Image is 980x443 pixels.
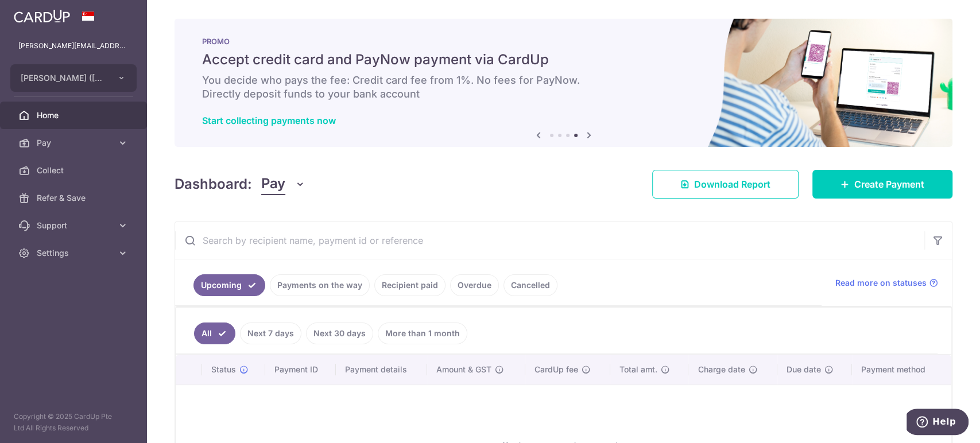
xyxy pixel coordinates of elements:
span: Support [37,220,113,231]
a: More than 1 month [378,322,467,344]
img: CardUp [14,9,70,23]
span: Collect [37,165,113,176]
a: Upcoming [193,274,265,296]
a: Create Payment [812,170,952,199]
h5: Accept credit card and PayNow payment via CardUp [202,50,925,69]
span: Status [211,364,236,375]
span: Total amt. [619,364,657,375]
span: Home [37,110,113,121]
span: CardUp fee [534,364,578,375]
button: [PERSON_NAME] ([PERSON_NAME][GEOGRAPHIC_DATA]) PTE. LTD. [10,64,137,92]
a: Download Report [652,170,799,199]
span: Refer & Save [37,192,113,204]
a: Recipient paid [374,274,446,296]
th: Payment method [852,355,951,384]
input: Search by recipient name, payment id or reference [175,222,924,259]
p: [PERSON_NAME][EMAIL_ADDRESS][DOMAIN_NAME] [18,40,129,52]
span: Charge date [698,364,745,375]
a: Payments on the way [270,274,370,296]
h4: Dashboard: [175,174,252,195]
th: Payment details [336,355,427,384]
span: Read more on statuses [835,277,927,289]
a: Start collecting payments now [202,115,336,126]
a: Overdue [450,274,499,296]
span: [PERSON_NAME] ([PERSON_NAME][GEOGRAPHIC_DATA]) PTE. LTD. [21,72,106,84]
span: Amount & GST [436,364,491,375]
span: Due date [787,364,821,375]
span: Create Payment [854,177,924,191]
iframe: Opens a widget where you can find more information [907,409,969,437]
th: Payment ID [265,355,336,384]
span: Download Report [694,177,770,191]
p: PROMO [202,37,925,46]
a: Read more on statuses [835,277,938,289]
a: Cancelled [503,274,557,296]
button: Pay [261,173,305,195]
a: Next 30 days [306,322,373,344]
h6: You decide who pays the fee: Credit card fee from 1%. No fees for PayNow. Directly deposit funds ... [202,73,925,101]
a: Next 7 days [240,322,301,344]
span: Pay [261,173,285,195]
span: Pay [37,137,113,149]
span: Settings [37,247,113,259]
a: All [194,322,235,344]
img: paynow Banner [175,18,952,147]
